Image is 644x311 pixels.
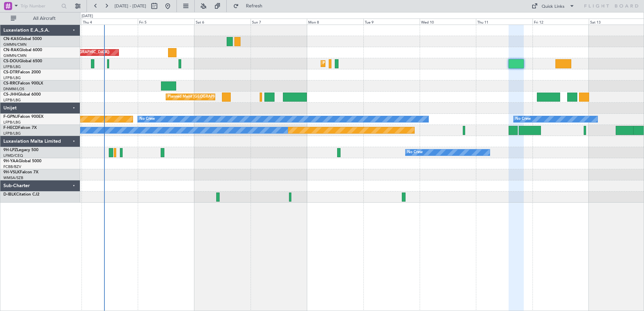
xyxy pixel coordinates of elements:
[3,175,23,180] a: WMSA/SZB
[3,126,37,130] a: F-HECDFalcon 7X
[3,53,27,58] a: GMMN/CMN
[3,193,16,197] span: D-IBLK
[3,131,21,136] a: LFPB/LBG
[3,164,21,169] a: FCBB/BZV
[307,19,363,25] div: Mon 8
[3,70,41,74] a: CS-DTRFalcon 2000
[407,147,423,158] div: No Crew
[323,59,429,69] div: Planned Maint [GEOGRAPHIC_DATA] ([GEOGRAPHIC_DATA])
[3,59,19,63] span: CS-DOU
[533,19,589,25] div: Fri 12
[3,42,27,47] a: GMMN/CMN
[3,148,17,152] span: 9H-LPZ
[82,13,93,19] div: [DATE]
[3,48,19,52] span: CN-RAK
[3,37,19,41] span: CN-KAS
[3,48,42,52] a: CN-RAKGlobal 6000
[3,75,21,80] a: LFPB/LBG
[363,19,420,25] div: Tue 9
[420,19,476,25] div: Wed 10
[3,93,18,97] span: CS-JHH
[3,37,42,41] a: CN-KASGlobal 5000
[3,98,21,103] a: LFPB/LBG
[3,93,41,97] a: CS-JHHGlobal 6000
[230,1,270,11] button: Refresh
[3,120,21,125] a: LFPB/LBG
[115,3,146,9] span: [DATE] - [DATE]
[3,170,20,174] span: 9H-VSLK
[194,19,251,25] div: Sat 6
[18,16,71,21] span: All Aircraft
[476,19,532,25] div: Thu 11
[21,1,59,11] input: Trip Number
[3,115,18,119] span: F-GPNJ
[139,114,155,124] div: No Crew
[240,4,268,8] span: Refresh
[3,87,24,92] a: DNMM/LOS
[3,159,19,163] span: 9H-YAA
[3,59,42,63] a: CS-DOUGlobal 6500
[138,19,194,25] div: Fri 5
[3,193,39,197] a: D-IBLKCitation CJ2
[3,81,43,85] a: CS-RRCFalcon 900LX
[3,64,21,69] a: LFPB/LBG
[3,170,38,174] a: 9H-VSLKFalcon 7X
[3,153,23,158] a: LFMD/CEQ
[3,148,38,152] a: 9H-LPZLegacy 500
[3,81,18,85] span: CS-RRC
[168,92,274,102] div: Planned Maint [GEOGRAPHIC_DATA] ([GEOGRAPHIC_DATA])
[3,70,18,74] span: CS-DTR
[3,115,43,119] a: F-GPNJFalcon 900EX
[3,159,41,163] a: 9H-YAAGlobal 5000
[3,126,18,130] span: F-HECD
[82,19,138,25] div: Thu 4
[7,13,73,24] button: All Aircraft
[251,19,307,25] div: Sun 7
[515,114,531,124] div: No Crew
